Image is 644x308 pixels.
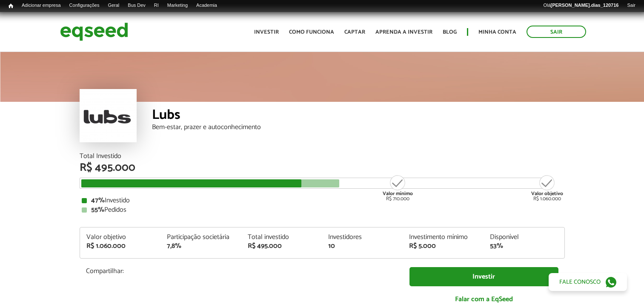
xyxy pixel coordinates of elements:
strong: 55% [91,204,104,216]
a: Geral [103,2,123,9]
div: Disponível [490,234,558,241]
span: Início [9,3,13,9]
a: Bus Dev [123,2,150,9]
a: Marketing [163,2,192,9]
div: R$ 495.000 [248,243,316,250]
div: R$ 1.060.000 [86,243,155,250]
div: 7,8% [167,243,235,250]
strong: [PERSON_NAME].dias_120716 [551,3,619,8]
div: Investidores [328,234,396,241]
div: Investido [82,197,563,204]
div: R$ 495.000 [80,162,565,173]
a: Captar [344,29,365,35]
p: Compartilhar: [86,267,397,275]
div: Total investido [248,234,316,241]
div: Valor objetivo [86,234,155,241]
a: Academia [192,2,221,9]
a: Olá[PERSON_NAME].dias_120716 [539,2,623,9]
strong: Valor mínimo [383,190,413,198]
div: R$ 1.060.000 [531,174,563,201]
strong: 47% [91,195,105,206]
a: Sair [527,26,586,38]
a: Fale conosco [549,273,627,291]
div: Pedidos [82,207,563,213]
div: 10 [328,243,396,250]
a: Falar com a EqSeed [409,291,558,308]
div: Bem-estar, prazer e autoconhecimento [152,124,565,131]
a: Sair [623,2,640,9]
a: Início [4,2,17,10]
div: Total Investido [80,153,565,160]
a: Aprenda a investir [375,29,432,35]
a: RI [150,2,163,9]
a: Configurações [65,2,104,9]
div: Participação societária [167,234,235,241]
a: Adicionar empresa [17,2,65,9]
strong: Valor objetivo [531,190,563,198]
div: R$ 5.000 [409,243,477,250]
div: Investimento mínimo [409,234,477,241]
div: Lubs [152,108,565,124]
a: Blog [443,29,457,35]
a: Como funciona [289,29,334,35]
div: 53% [490,243,558,250]
div: R$ 710.000 [382,174,414,201]
img: EqSeed [60,20,128,43]
a: Investir [254,29,279,35]
a: Minha conta [478,29,516,35]
a: Investir [409,267,558,286]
